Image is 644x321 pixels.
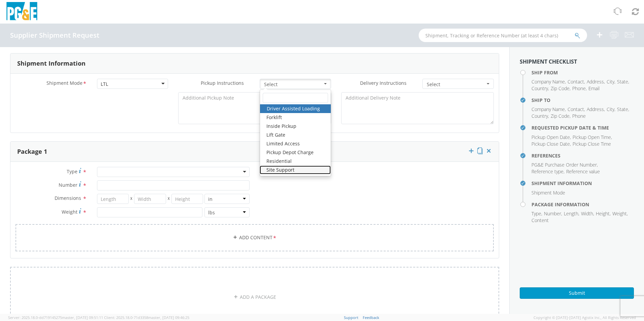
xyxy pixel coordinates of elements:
li: , [544,210,562,217]
span: PG&E Purchase Order Number [532,162,597,168]
span: Width [581,210,593,217]
li: , [564,210,579,217]
strong: Shipment Checklist [520,58,577,65]
a: Pickup Depot Charge [260,148,331,157]
li: , [532,106,566,113]
span: Length [564,210,578,217]
li: , [551,85,571,92]
span: Select [427,81,485,88]
a: Residential [260,157,331,166]
button: Submit [520,287,634,299]
span: Shipment Mode [46,80,83,87]
button: Select [260,79,331,89]
li: , [532,168,565,175]
span: Country [532,85,548,92]
span: Select [264,81,322,88]
input: Height [171,194,203,204]
li: , [607,78,615,85]
li: , [532,85,549,92]
li: , [596,210,611,217]
li: , [573,134,612,141]
span: Content [532,217,549,223]
span: Pickup Open Date [532,134,570,140]
span: master, [DATE] 09:51:11 [62,315,103,320]
span: State [617,78,628,85]
span: X [129,194,134,204]
span: State [617,106,628,112]
input: Shipment, Tracking or Reference Number (at least 4 chars) [419,29,587,42]
span: Address [587,106,604,112]
span: Reference value [566,168,600,175]
span: Type [67,168,77,175]
a: Lift Gate [260,131,331,139]
span: Pickup Instructions [201,80,244,86]
a: Inside Pickup [260,122,331,131]
span: Company Name [532,78,565,85]
li: , [532,78,566,85]
span: Copyright © [DATE]-[DATE] Agistix Inc., All Rights Reserved [534,315,636,320]
a: Feedback [363,315,379,320]
span: Reference type [532,168,563,175]
li: , [532,162,598,168]
span: Number [544,210,561,217]
span: Shipment Mode [532,189,565,196]
span: Weight [612,210,627,217]
span: Phone [572,113,586,119]
li: , [612,210,628,217]
h4: Shipment Information [532,181,634,186]
li: , [587,106,605,113]
li: , [568,78,585,85]
a: Driver Assisted Loading [260,104,331,113]
span: Server: 2025.18.0-dd719145275 [8,315,103,320]
h4: Supplier Shipment Request [10,32,99,39]
span: Pickup Open Time [573,134,611,140]
span: Delivery Instructions [360,80,407,86]
li: , [617,78,629,85]
h4: Package Information [532,202,634,207]
li: , [532,113,549,119]
li: , [587,78,605,85]
h3: Shipment Information [17,60,86,67]
div: LTL [101,81,108,87]
h4: Ship From [532,70,634,75]
img: pge-logo-06675f144f4cfa6a6814.png [5,2,39,22]
span: Number [59,182,77,188]
span: City [607,78,614,85]
span: Contact [568,106,584,112]
a: Limited Access [260,139,331,148]
li: , [532,141,571,147]
h4: References [532,153,634,158]
span: Company Name [532,106,565,112]
li: , [532,210,542,217]
span: Address [587,78,604,85]
h3: Package 1 [17,148,47,155]
span: Email [588,85,600,92]
input: Length [97,194,129,204]
span: Phone [572,85,586,92]
span: Client: 2025.18.0-71d3358 [104,315,189,320]
li: , [607,106,615,113]
span: Height [596,210,610,217]
li: , [532,134,571,141]
input: Width [134,194,166,204]
li: , [617,106,629,113]
a: Forklift [260,113,331,122]
span: Country [532,113,548,119]
span: master, [DATE] 09:46:25 [148,315,189,320]
li: , [568,106,585,113]
button: Select [422,79,494,89]
span: Dimensions [55,195,81,201]
a: Add Content [15,224,494,251]
h4: Requested Pickup Date & Time [532,125,634,130]
span: Contact [568,78,584,85]
span: Type [532,210,541,217]
span: X [166,194,171,204]
span: Zip Code [551,113,570,119]
span: City [607,106,614,112]
a: Support [344,315,358,320]
li: , [581,210,594,217]
span: Zip Code [551,85,570,92]
li: , [551,113,571,119]
span: Weight [62,209,77,215]
span: Pickup Close Date [532,141,570,147]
